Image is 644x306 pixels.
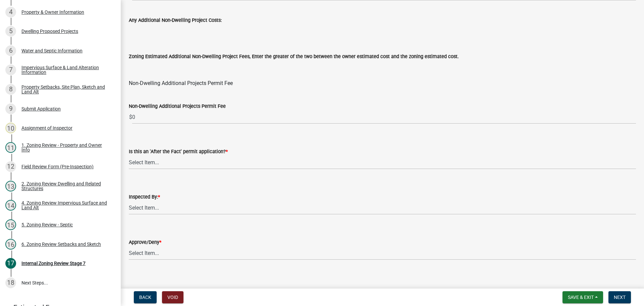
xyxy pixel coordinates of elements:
[21,126,72,130] div: Assignment of Inspector
[139,295,151,300] span: Back
[129,54,459,59] label: Zoning Estimated Additional Non-Dwelling Project Fees, Enter the greater of the two between the o...
[21,222,73,227] div: 5. Zoning Review - Septic
[5,181,16,191] div: 13
[5,123,16,133] div: 10
[21,10,84,14] div: Property & Owner Information
[5,64,16,75] div: 7
[21,29,78,34] div: Dwelling Proposed Projects
[5,103,16,114] div: 9
[21,164,94,169] div: Field Review Form (Pre-Inspection)
[21,201,110,210] div: 4. Zoning Review Impervious Surface and Land Alt
[129,110,132,124] span: $
[129,240,161,245] label: Approve/Deny
[5,7,16,17] div: 4
[614,295,626,300] span: Next
[608,291,631,303] button: Next
[5,277,16,288] div: 18
[5,219,16,230] div: 15
[21,48,83,53] div: Water and Septic Information
[134,291,157,303] button: Back
[568,295,594,300] span: Save & Exit
[21,242,101,247] div: 6. Zoning Review Setbacks and Sketch
[5,161,16,172] div: 12
[21,261,86,266] div: Internal Zoning Review Stage 7
[5,26,16,37] div: 5
[21,181,110,191] div: 2. Zoning Review Dwelling and Related Structures
[5,258,16,269] div: 17
[5,142,16,153] div: 11
[129,18,222,23] label: Any Additional Non-Dwelling Project Costs:
[5,239,16,250] div: 16
[21,143,110,152] div: 1. Zoning Review - Property and Owner Info
[21,65,110,75] div: Impervious Surface & Land Alteration Information
[21,85,110,94] div: Property Setbacks, Site Plan, Sketch and Land Alt
[5,200,16,211] div: 14
[5,84,16,95] div: 8
[129,195,160,200] label: Inspected By:
[562,291,603,303] button: Save & Exit
[21,106,61,111] div: Submit Application
[162,291,183,303] button: Void
[129,80,233,86] span: Non-Dwelling Additional Projects Permit Fee
[5,45,16,56] div: 6
[129,104,226,109] label: Non-Dwelling Additional Projects Permit Fee
[129,149,228,154] label: Is this an 'After the Fact' permit application?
